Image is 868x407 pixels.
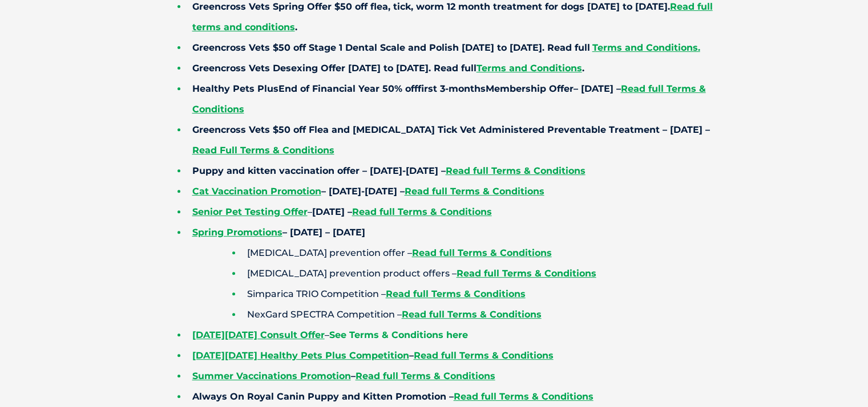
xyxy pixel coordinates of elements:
a: Read full Terms & Conditions [386,288,526,299]
a: Spring Promotions [192,227,282,238]
span: Membership Offer [486,83,574,94]
li: [MEDICAL_DATA] prevention offer – [232,243,731,263]
strong: [DATE] – [312,206,492,217]
strong: – [DATE]-[DATE] – [192,186,544,197]
a: Read full Terms & Conditions [405,186,544,197]
a: Read full Terms & Conditions [352,206,492,217]
a: Read full Terms & Conditions [414,350,554,361]
li: [MEDICAL_DATA] prevention product offers – [232,263,731,284]
a: Terms and Conditions [477,63,582,74]
a: Read full Terms & Conditions [402,309,542,320]
li: NexGard SPECTRA Competition – [232,304,731,325]
a: Read full Terms & Conditions [356,371,495,381]
span: first 3-months [418,83,486,94]
span: – [DATE] – [192,83,706,115]
span: End of Financial Year 50% off [278,83,418,94]
a: Read full terms and conditions [192,1,713,32]
strong: Healthy Pets Plus [192,83,706,115]
a: See Terms & Conditions here [329,329,468,340]
li: Simparica TRIO Competition – [232,284,731,304]
li: – [177,325,731,345]
a: [DATE][DATE] Consult Offer [192,329,325,340]
a: Cat Vaccination Promotion [192,186,321,197]
strong: Always On Royal Canin Puppy and Kitten Promotion – [192,391,454,402]
a: Read full Terms & Conditions [446,165,586,176]
strong: – [192,350,414,361]
a: Read full Terms & Conditions [457,268,596,279]
li: – [177,202,731,222]
a: Senior Pet Testing Offer [192,206,308,217]
a: Read full Terms & Conditions [192,83,706,115]
strong: Greencross Vets $50 off Flea and [MEDICAL_DATA] Tick Vet Administered Preventable Treatment – [DA... [192,124,710,156]
a: Read full Terms & Conditions [454,391,594,402]
a: Read full Terms & Conditions [412,247,552,258]
a: Read Full Terms & Conditions [192,145,334,156]
strong: Greencross Vets Desexing Offer [DATE] to [DATE]. Read full . [192,63,584,74]
strong: – [DATE] – [DATE] [192,227,365,238]
a: Terms and Conditions. [592,42,700,53]
strong: – [192,371,356,381]
strong: Puppy and kitten vaccination offer – [DATE]-[DATE] – [192,165,586,176]
strong: Greencross Vets Spring Offer $50 off flea, tick, worm 12 month treatment for dogs [DATE] to [DATE... [192,1,713,32]
a: Summer Vaccinations Promotion [192,371,351,381]
a: [DATE][DATE] Healthy Pets Plus Competition [192,350,409,361]
strong: Greencross Vets $50 off Stage 1 Dental Scale and Polish [DATE] to [DATE]. Read full [192,42,590,53]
